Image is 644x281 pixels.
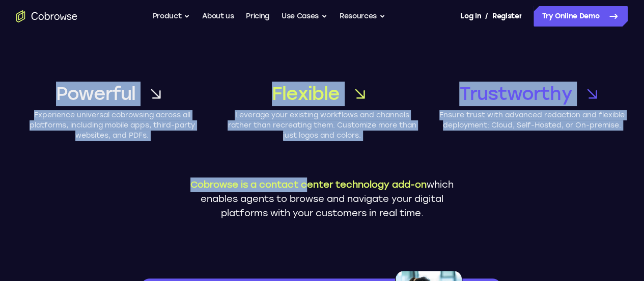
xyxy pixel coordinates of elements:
button: Product [153,6,190,27]
a: Register [492,6,522,27]
span: / [485,10,488,22]
a: Powerful [16,82,208,106]
a: Log In [460,6,481,27]
a: Trustworthy [436,82,628,106]
button: Resources [340,6,385,27]
a: Pricing [246,6,269,27]
a: About us [202,6,234,27]
a: Try Online Demo [534,6,628,27]
span: Trustworthy [459,82,572,106]
a: Go to the home page [16,10,77,22]
p: Leverage your existing workflows and channels rather than recreating them. Customize more than ju... [226,110,417,141]
p: Ensure trust with advanced redaction and flexible deployment: Cloud, Self-Hosted, or On-premise. [436,110,628,131]
p: which enables agents to browse and navigate your digital platforms with your customers in real time. [182,177,462,220]
span: Powerful [56,82,135,106]
a: Flexible [226,82,417,106]
button: Use Cases [282,6,327,27]
p: Experience universal cobrowsing across all platforms, including mobile apps, third-party websites... [16,110,208,141]
span: Cobrowse is a contact center technology add-on [190,179,427,190]
span: Flexible [272,82,340,106]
